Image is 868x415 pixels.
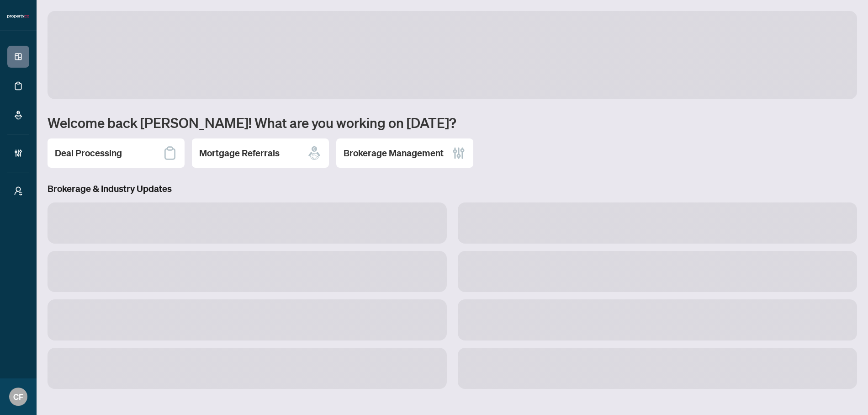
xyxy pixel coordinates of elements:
h1: Welcome back [PERSON_NAME]! What are you working on [DATE]? [48,114,857,131]
h2: Mortgage Referrals [199,147,280,160]
span: CF [13,390,23,403]
h3: Brokerage & Industry Updates [48,182,857,195]
span: user-switch [14,186,23,196]
img: logo [7,14,29,19]
h2: Brokerage Management [344,147,444,160]
h2: Deal Processing [55,147,122,160]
